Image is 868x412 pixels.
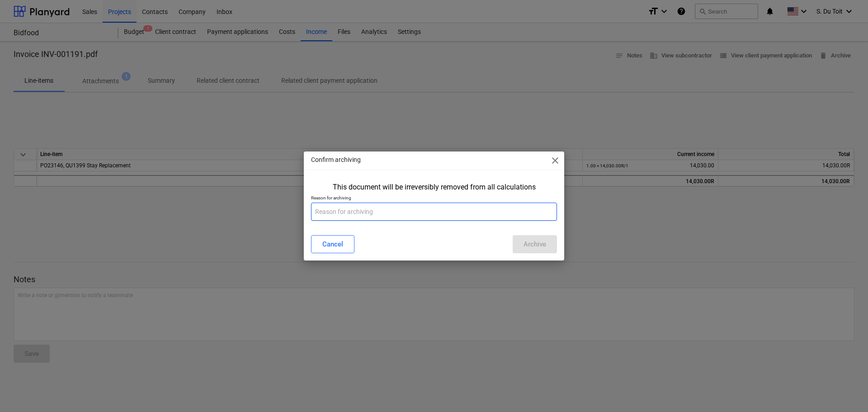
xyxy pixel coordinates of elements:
[333,183,536,191] div: This document will be irreversibly removed from all calculations
[550,155,561,166] span: close
[311,195,557,203] p: Reason for archiving
[322,238,343,250] div: Cancel
[823,369,868,412] iframe: Chat Widget
[311,155,361,165] p: Confirm archiving
[311,235,354,253] button: Cancel
[311,203,557,221] input: Reason for archiving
